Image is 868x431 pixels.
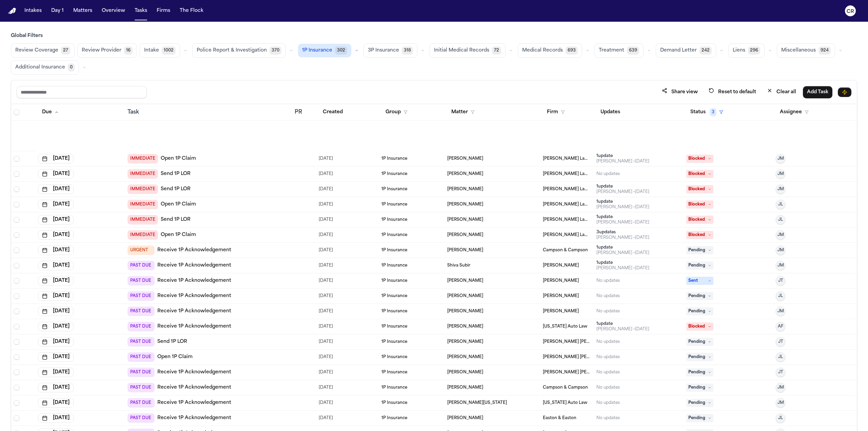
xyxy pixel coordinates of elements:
a: Tasks [132,5,150,17]
button: [DATE] [38,261,74,270]
a: Send 1P LOR [161,186,191,193]
button: JM [776,154,785,163]
button: JT [776,337,785,347]
span: 693 [566,46,578,55]
button: JM [776,184,785,194]
button: JT [776,368,785,377]
button: JM [776,261,785,270]
button: Firms [154,5,173,17]
button: Due [38,106,63,118]
span: 1P Insurance [381,309,407,314]
span: 318 [402,46,413,55]
span: Blaska Holm [543,339,591,345]
div: 1 update [596,153,649,159]
div: No updates [596,339,620,345]
a: Open 1P Claim [161,201,196,208]
button: JL [776,291,785,301]
span: Review Coverage [15,47,58,54]
button: [DATE] [38,291,74,301]
a: Send 1P LOR [161,171,191,177]
button: AF [776,322,785,331]
span: Pending [686,414,713,422]
span: IMMEDIATE [127,230,158,240]
span: 27 [61,46,70,55]
span: Pending [686,368,713,376]
button: JL [776,413,785,423]
span: 1P Insurance [381,156,407,161]
div: PR [295,108,313,116]
span: 296 [748,46,760,55]
span: JT [778,370,783,375]
a: Receive 1P Acknowledgement [157,384,231,391]
span: Ruy Mireles Law Firm [543,171,591,177]
span: Blocked [686,155,713,163]
a: Receive 1P Acknowledgement [157,277,231,284]
span: Select row [14,217,19,222]
span: Mohamed K Ahmed [543,263,579,268]
span: PAST DUE [127,368,155,377]
span: JM [777,248,784,253]
span: Pending [686,292,713,300]
button: [DATE] [38,352,74,362]
span: 1P Insurance [381,339,407,345]
button: Liens296 [728,43,765,58]
button: JM [776,246,785,255]
span: IMMEDIATE [127,169,158,179]
span: 8/27/2025, 4:49:45 PM [319,154,333,163]
a: Matters [71,5,95,17]
div: 1 update [596,214,649,220]
span: 0 [68,63,75,72]
span: Select row [14,400,19,406]
button: JM [776,307,785,316]
span: PAST DUE [127,337,155,347]
button: JM [776,169,785,179]
span: Shiva Subir [447,263,470,268]
button: Immediate Task [838,87,851,97]
button: JL [776,215,785,224]
a: Send 1P LOR [157,338,187,345]
a: Receive 1P Acknowledgement [157,415,231,422]
a: Receive 1P Acknowledgement [157,293,231,299]
span: Demand Letter [660,47,697,54]
span: 370 [270,46,281,55]
div: Last updated by Julie Lopez at 8/29/2025, 9:29:53 AM [596,159,649,164]
button: [DATE] [38,398,74,408]
span: Adrian Vereen [447,354,483,360]
span: 8/28/2025, 11:38:47 AM [319,230,333,240]
span: PAST DUE [127,276,155,286]
div: No updates [596,293,620,299]
button: Group [381,106,412,118]
span: Ruy Mireles Law Firm [543,232,591,238]
span: Select row [14,370,19,375]
button: Review Coverage27 [11,43,75,58]
button: [DATE] [38,230,74,240]
button: Miscellaneous924 [777,43,835,58]
span: Vereeka Turner [447,232,483,238]
span: 1P Insurance [381,370,407,375]
span: Vereeka Turner [447,187,483,192]
span: 1P Insurance [381,171,407,177]
span: JM [777,385,784,390]
span: PAST DUE [127,352,155,362]
span: 1P Insurance [381,187,407,192]
span: 924 [818,46,831,55]
span: 242 [699,46,712,55]
button: Day 1 [48,5,66,17]
button: Status3 [686,106,727,118]
button: 1P Insurance302 [298,44,351,57]
span: Blocked [686,231,713,239]
span: John Chisholm [447,324,483,329]
button: [DATE] [38,383,74,392]
button: JM [776,383,785,392]
a: Open 1P Claim [157,354,193,360]
div: 1 update [596,321,649,327]
button: Review Provider16 [77,43,137,58]
span: JL [778,354,783,360]
button: JM [776,398,785,408]
span: JM [777,232,784,238]
span: 10/6/2025, 4:40:18 PM [319,352,333,362]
